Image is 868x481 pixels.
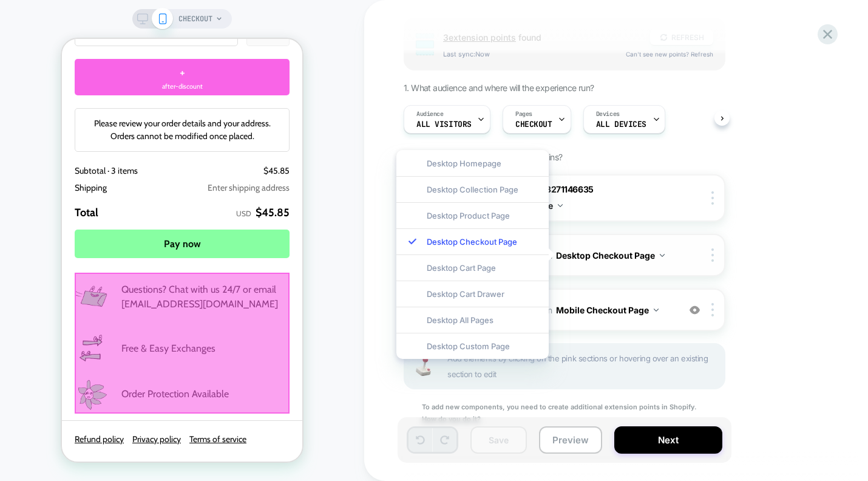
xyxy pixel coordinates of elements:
[469,184,593,194] span: #_loomi_addon_1753271146635
[515,120,552,129] span: CHECKOUT
[711,303,714,316] img: close
[614,426,722,454] button: Next
[13,191,228,219] button: Pay now
[660,254,665,257] img: down arrow
[654,309,659,312] img: down arrow
[404,83,594,93] span: 1. What audience and where will the experience run?
[558,204,563,207] img: down arrow
[396,150,549,176] div: Desktop Homepage
[443,32,516,43] span: 3 extension point s
[690,305,700,315] img: crossed eye
[515,110,532,118] span: Pages
[416,120,472,129] span: All Visitors
[404,401,725,426] div: To add new components, you need to create additional extension points in Shopify.
[416,110,444,118] span: Audience
[396,176,549,202] div: Desktop Collection Page
[396,202,549,228] div: Desktop Product Page
[596,110,620,118] span: Devices
[174,170,189,179] span: USD
[194,166,228,182] strong: $45.85
[13,126,76,137] span: Subtotal · 3 items
[556,247,665,264] button: Desktop Checkout Page
[650,30,713,45] button: REFRESH
[13,167,36,180] strong: Total
[409,237,416,245] img: blue checkmark
[202,126,228,137] span: $45.85
[539,426,602,454] button: Preview
[556,301,659,319] button: Mobile Checkout Page
[32,79,209,103] span: Please review your order details and your address. Orders cannot be modified once placed.
[127,395,185,406] button: Terms of service
[396,254,549,281] div: Desktop Cart Page
[447,350,718,382] span: Add elements by clicking on the pink sections or hovering over an existing section to edit
[146,143,228,154] span: Enter shipping address
[411,357,435,376] img: Joystick
[470,426,527,454] button: Save
[443,50,614,58] span: Last sync: Now
[396,307,549,333] div: Desktop All Pages
[422,415,481,423] u: How do you do it?
[13,143,45,155] span: Shipping
[626,50,713,58] span: Can't see new points? Refresh
[178,9,212,29] span: CHECKOUT
[70,395,119,406] button: Privacy policy
[711,248,714,262] img: close
[596,120,646,129] span: ALL DEVICES
[396,228,549,254] div: Desktop Checkout Page
[441,182,673,214] span: Hiding :
[118,24,123,43] span: +
[443,32,638,43] span: found
[396,281,549,307] div: Desktop Cart Drawer
[396,333,549,359] div: Desktop Custom Page
[711,191,714,205] img: close
[13,395,62,406] button: Refund policy
[100,43,141,53] span: after-discount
